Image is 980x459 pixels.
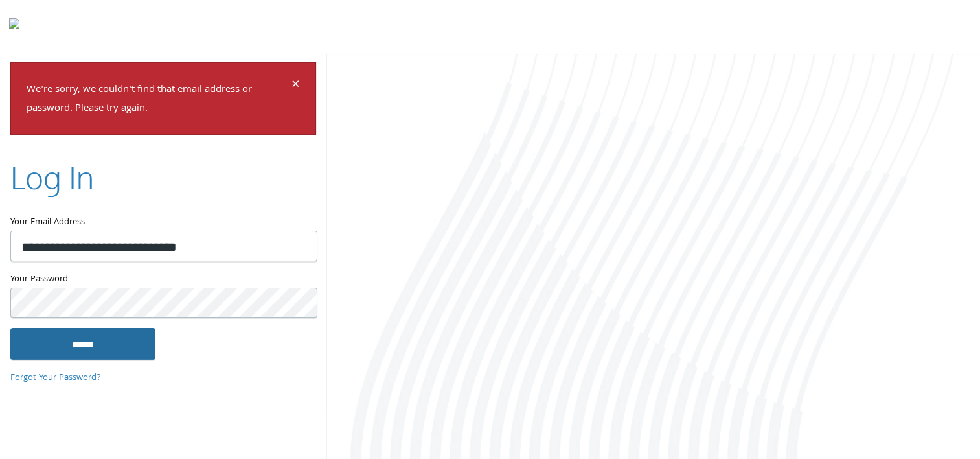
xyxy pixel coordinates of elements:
[291,78,300,94] button: Dismiss alert
[291,73,300,99] span: ×
[27,81,290,119] p: We're sorry, we couldn't find that email address or password. Please try again.
[9,14,19,40] img: todyl-logo-dark.svg
[10,272,316,288] label: Your Password
[10,155,94,198] h2: Log In
[10,371,101,385] a: Forgot Your Password?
